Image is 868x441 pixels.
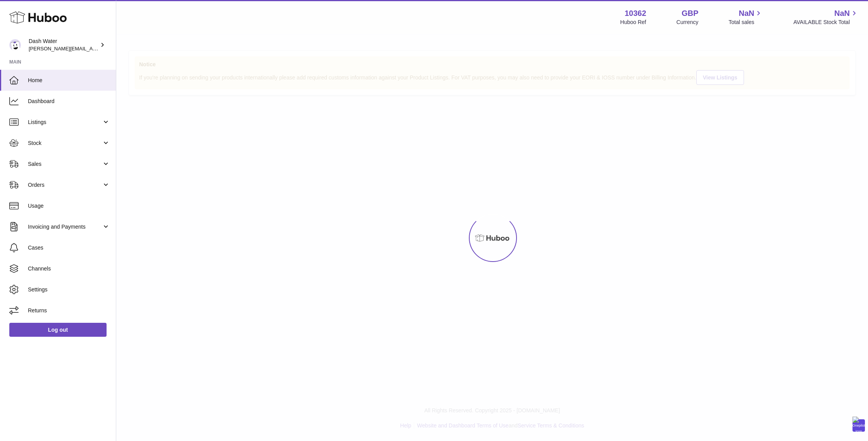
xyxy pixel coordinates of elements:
[28,119,102,126] span: Listings
[28,140,102,147] span: Stock
[28,244,110,252] span: Cases
[28,77,110,84] span: Home
[620,19,646,26] div: Huboo Ref
[9,39,21,51] img: james@dash-water.com
[29,45,155,52] span: [PERSON_NAME][EMAIL_ADDRESS][DOMAIN_NAME]
[28,265,110,272] span: Channels
[28,181,102,189] span: Orders
[9,323,107,337] a: Log out
[28,98,110,105] span: Dashboard
[28,223,102,231] span: Invoicing and Payments
[29,38,98,52] div: Dash Water
[28,286,110,293] span: Settings
[728,19,763,26] span: Total sales
[28,160,102,168] span: Sales
[28,307,110,314] span: Returns
[682,8,698,19] strong: GBP
[677,19,699,26] div: Currency
[793,19,859,26] span: AVAILABLE Stock Total
[728,8,763,26] a: NaN Total sales
[739,8,754,19] span: NaN
[834,8,850,19] span: NaN
[28,202,110,210] span: Usage
[625,8,646,19] strong: 10362
[793,8,859,26] a: NaN AVAILABLE Stock Total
